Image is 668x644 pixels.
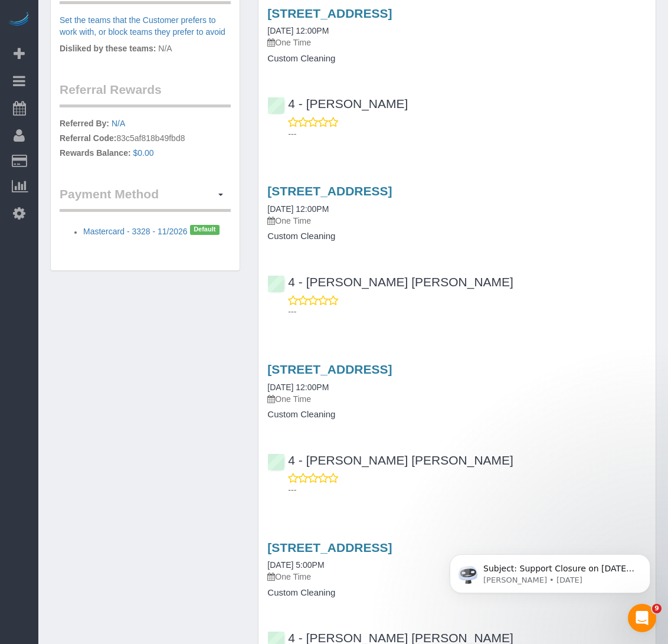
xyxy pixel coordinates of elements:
span: 9 [652,604,662,613]
label: Referred By: [60,117,109,129]
label: Referral Code: [60,132,116,144]
h4: Custom Cleaning [267,231,647,241]
p: One Time [267,571,647,583]
a: N/A [112,119,125,128]
legend: Payment Method [60,185,231,212]
a: [STREET_ADDRESS] [267,6,392,20]
p: 83c5af818b49fbd8 [60,117,231,162]
p: --- [288,128,647,140]
a: [STREET_ADDRESS] [267,541,392,554]
span: N/A [158,44,172,53]
a: 4 - [PERSON_NAME] [PERSON_NAME] [267,275,513,289]
a: [DATE] 5:00PM [267,560,324,570]
a: [STREET_ADDRESS] [267,362,392,376]
span: Default [190,225,220,234]
p: One Time [267,393,647,405]
legend: Referral Rewards [60,81,231,107]
iframe: Intercom notifications message [432,529,668,612]
p: One Time [267,37,647,48]
a: [STREET_ADDRESS] [267,184,392,198]
p: One Time [267,215,647,227]
h4: Custom Cleaning [267,54,647,64]
a: Set the teams that the Customer prefers to work with, or block teams they prefer to avoid [60,15,225,37]
h4: Custom Cleaning [267,410,647,420]
iframe: Intercom live chat [628,604,656,632]
img: Automaid Logo [7,12,31,28]
a: 4 - [PERSON_NAME] [PERSON_NAME] [267,453,513,467]
a: [DATE] 12:00PM [267,383,329,392]
p: --- [288,484,647,496]
a: 4 - [PERSON_NAME] [267,97,408,110]
h4: Custom Cleaning [267,588,647,598]
label: Rewards Balance: [60,147,131,159]
label: Disliked by these teams: [60,43,156,54]
a: [DATE] 12:00PM [267,26,329,35]
a: [DATE] 12:00PM [267,204,329,214]
p: --- [288,306,647,318]
a: Mastercard - 3328 - 11/2026 [83,227,188,237]
a: $0.00 [133,148,154,158]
